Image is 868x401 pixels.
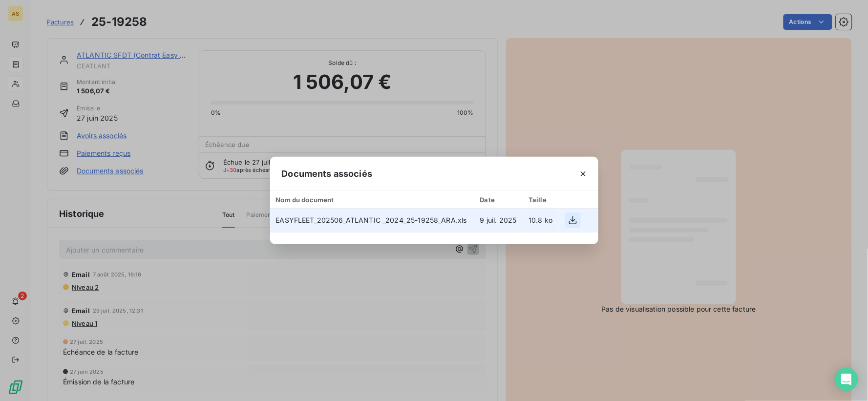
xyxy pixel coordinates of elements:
[276,216,467,224] span: EASYFLEET_202506_ATLANTIC _2024_25-19258_ARA.xls
[529,216,552,224] span: 10.8 ko
[480,196,517,204] div: Date
[276,196,468,204] div: Nom du document
[282,167,373,180] span: Documents associés
[835,368,858,391] div: Open Intercom Messenger
[480,216,517,224] span: 9 juil. 2025
[529,196,553,204] div: Taille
